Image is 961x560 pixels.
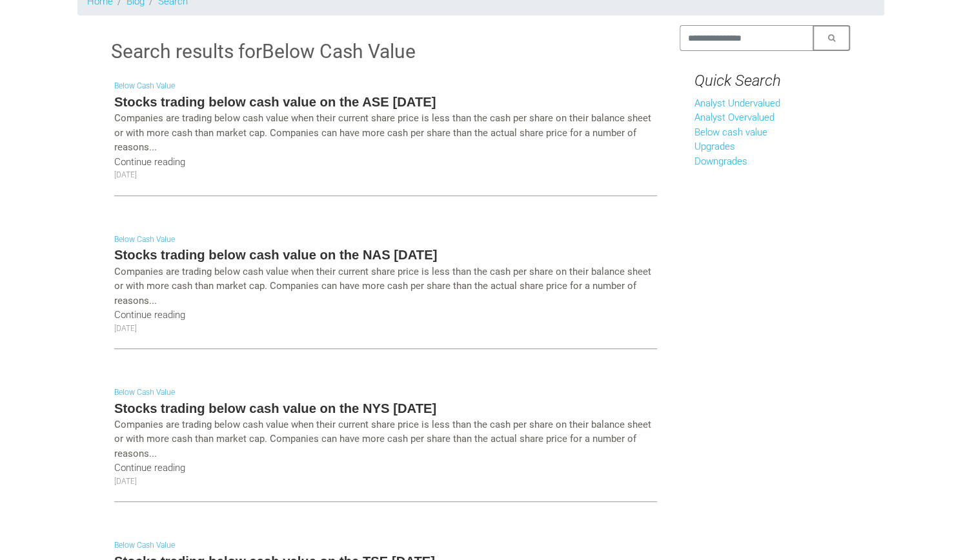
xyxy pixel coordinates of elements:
[694,97,780,109] a: Analyst Undervalued
[114,462,185,474] a: Continue reading
[114,246,657,264] h5: Stocks trading below cash value on the NAS [DATE]
[114,541,175,550] a: Below Cash Value
[694,155,747,167] a: Downgrades
[694,112,774,123] a: Analyst Overvalued
[694,72,836,90] h4: Quick Search
[111,38,660,65] h3: Search results for
[114,111,657,155] p: Companies are trading below cash value when their current share price is less than the cash per s...
[114,309,185,321] a: Continue reading
[114,388,175,397] a: Below Cash Value
[694,141,735,152] a: Upgrades
[114,93,657,111] h5: Stocks trading below cash value on the ASE [DATE]
[114,475,657,487] p: [DATE]
[114,399,657,417] h5: Stocks trading below cash value on the NYS [DATE]
[114,265,657,308] p: Companies are trading below cash value when their current share price is less than the cash per s...
[114,156,185,168] a: Continue reading
[694,126,767,138] a: Below cash value
[114,323,657,334] p: [DATE]
[262,40,416,63] span: Below Cash Value
[114,169,657,181] p: [DATE]
[114,235,175,244] a: Below Cash Value
[114,417,657,461] p: Companies are trading below cash value when their current share price is less than the cash per s...
[114,81,175,90] a: Below Cash Value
